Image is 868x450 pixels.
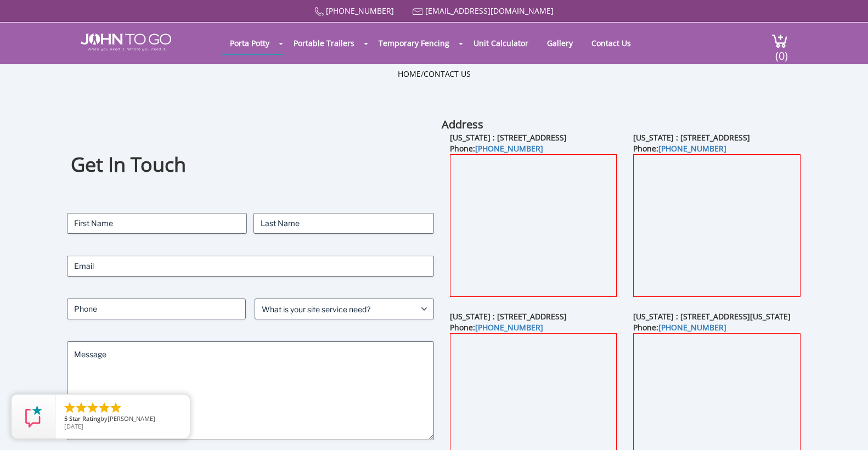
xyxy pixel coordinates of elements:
[67,213,247,234] input: First Name
[465,32,537,54] a: Unit Calculator
[425,5,554,16] a: [EMAIL_ADDRESS][DOMAIN_NAME]
[67,299,246,319] input: Phone
[314,7,324,16] img: Call
[64,422,83,430] span: [DATE]
[424,69,471,79] a: Contact Us
[398,69,471,80] ul: /
[450,143,543,154] b: Phone:
[64,415,181,423] span: by
[475,143,543,154] a: [PHONE_NUMBER]
[222,32,278,54] a: Porta Potty
[398,69,421,79] a: Home
[824,406,868,450] button: Live Chat
[109,401,122,414] li: 
[633,311,791,322] b: [US_STATE] : [STREET_ADDRESS][US_STATE]
[75,401,88,414] li: 
[67,256,434,277] input: Email
[22,406,44,428] img: Review Rating
[253,213,434,234] input: Last Name
[86,401,99,414] li: 
[633,322,726,333] b: Phone:
[475,322,543,333] a: [PHONE_NUMBER]
[71,151,431,178] h1: Get In Touch
[658,143,726,154] a: [PHONE_NUMBER]
[450,322,543,333] b: Phone:
[450,132,567,143] b: [US_STATE] : [STREET_ADDRESS]
[442,117,483,132] b: Address
[81,33,171,51] img: JOHN to go
[63,401,76,414] li: 
[450,311,567,322] b: [US_STATE] : [STREET_ADDRESS]
[775,40,788,63] span: (0)
[69,414,100,423] span: Star Rating
[413,8,423,15] img: Mail
[370,32,458,54] a: Temporary Fencing
[64,414,67,423] span: 5
[583,32,639,54] a: Contact Us
[98,401,111,414] li: 
[771,33,788,48] img: cart a
[285,32,363,54] a: Portable Trailers
[658,322,726,333] a: [PHONE_NUMBER]
[539,32,581,54] a: Gallery
[633,132,750,143] b: [US_STATE] : [STREET_ADDRESS]
[108,414,155,423] span: [PERSON_NAME]
[326,5,394,16] a: [PHONE_NUMBER]
[633,143,726,154] b: Phone:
